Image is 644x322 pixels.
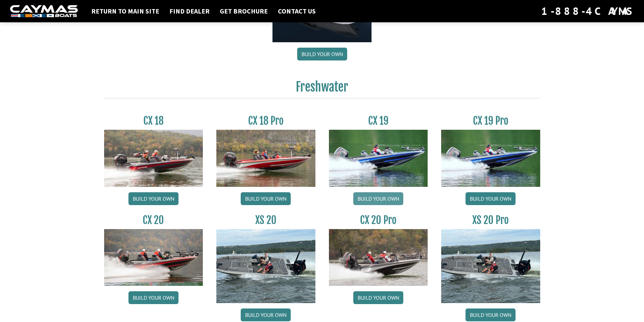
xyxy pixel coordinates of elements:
a: Contact Us [275,7,319,16]
div: 1-888-4CAYMAS [541,4,634,19]
h3: CX 20 [104,214,203,226]
a: Build your own [241,192,291,205]
img: white-logo-c9c8dbefe5ff5ceceb0f0178aa75bf4bb51f6bca0971e226c86eb53dfe498488.png [10,5,78,18]
h3: XS 20 [216,214,315,226]
h3: CX 20 Pro [329,214,428,226]
a: Return to main site [88,7,163,16]
h3: CX 19 [329,115,428,127]
a: Build your own [128,192,178,205]
a: Build your own [353,291,403,304]
a: Get Brochure [216,7,271,16]
img: CX19_thumbnail.jpg [329,130,428,187]
img: CX19_thumbnail.jpg [441,130,540,187]
h3: CX 18 [104,115,203,127]
a: Build your own [128,291,178,304]
img: CX-20Pro_thumbnail.jpg [329,229,428,286]
a: Build your own [466,308,516,321]
a: Build your own [466,192,516,205]
img: CX-18S_thumbnail.jpg [104,130,203,187]
a: Find Dealer [166,7,213,16]
h3: CX 18 Pro [216,115,315,127]
img: CX-18SS_thumbnail.jpg [216,130,315,187]
h3: XS 20 Pro [441,214,540,226]
img: CX-20_thumbnail.jpg [104,229,203,286]
a: Build your own [353,192,403,205]
h2: Freshwater [104,79,540,98]
img: XS_20_resized.jpg [216,229,315,303]
img: XS_20_resized.jpg [441,229,540,303]
h3: CX 19 Pro [441,115,540,127]
a: Build your own [297,48,347,60]
a: Build your own [241,308,291,321]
